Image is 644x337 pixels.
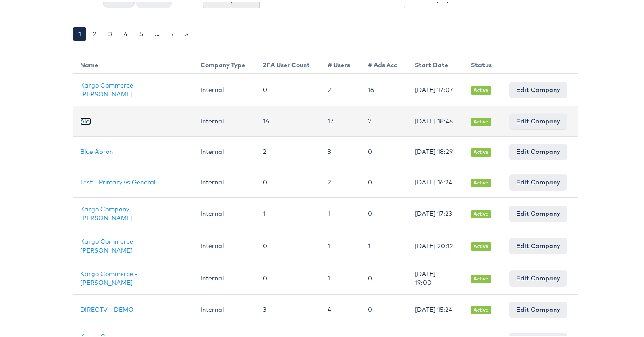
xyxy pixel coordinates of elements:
a: Edit Company [509,204,567,220]
td: [DATE] 18:46 [408,104,464,135]
a: Edit Company [509,172,567,188]
td: [DATE] 17:07 [408,72,464,104]
a: Edit Company [509,268,567,284]
td: 1 [320,228,361,260]
span: Active [471,304,491,313]
td: 0 [361,293,408,323]
a: Kargo Commerce - [PERSON_NAME] [80,268,138,285]
td: 2 [256,135,320,165]
td: 0 [361,260,408,293]
td: 0 [361,165,408,196]
td: 3 [320,135,361,165]
th: # Users [320,52,361,72]
td: 0 [256,260,320,293]
a: » [180,26,193,39]
span: Active [471,273,491,281]
span: Active [471,241,491,249]
td: [DATE] 15:24 [408,293,464,323]
td: 3 [256,293,320,323]
a: Edit Company [509,80,567,96]
a: Test - Primary vs General [80,176,155,184]
a: Blue Apron [80,146,113,154]
td: Internal [193,196,256,228]
a: Kargo Commerce - [PERSON_NAME] [80,236,138,253]
td: 0 [256,72,320,104]
td: [DATE] 19:00 [408,260,464,293]
a: Edit Company [509,142,567,158]
td: 4 [320,293,361,323]
td: Internal [193,135,256,165]
td: 2 [320,72,361,104]
a: Edit Company [509,300,567,316]
a: 4 [119,26,133,39]
a: Edit Company [509,236,567,252]
td: [DATE] 18:29 [408,135,464,165]
td: 16 [256,104,320,135]
a: Aldi [80,115,91,123]
td: Internal [193,72,256,104]
span: Active [471,84,491,93]
a: Edit Company [509,111,567,127]
td: 1 [320,196,361,228]
td: 1 [256,196,320,228]
td: Internal [193,228,256,260]
td: [DATE] 17:23 [408,196,464,228]
th: Company Type [193,52,256,72]
td: [DATE] 20:12 [408,228,464,260]
td: 16 [361,72,408,104]
th: Name [73,52,193,72]
td: 0 [361,196,408,228]
td: Internal [193,260,256,293]
a: 2 [88,26,102,39]
td: 0 [256,165,320,196]
th: # Ads Acc [361,52,408,72]
td: Internal [193,165,256,196]
a: DIRECTV - DEMO [80,304,134,312]
span: Active [471,116,491,124]
th: Status [464,52,502,72]
th: Start Date [408,52,464,72]
a: 3 [103,26,117,39]
a: Kargo Company - [PERSON_NAME] [80,203,134,220]
a: Kargo Commerce - [PERSON_NAME] [80,80,138,96]
td: 2 [320,165,361,196]
span: Active [471,146,491,155]
span: Active [471,177,491,185]
td: 1 [320,260,361,293]
td: 17 [320,104,361,135]
td: 1 [361,228,408,260]
a: … [150,26,165,39]
a: 1 [73,26,86,39]
th: 2FA User Count [256,52,320,72]
td: Internal [193,104,256,135]
span: Active [471,208,491,217]
a: › [166,26,178,39]
td: 2 [361,104,408,135]
a: 5 [134,26,148,39]
td: 0 [361,135,408,165]
td: [DATE] 16:24 [408,165,464,196]
td: 0 [256,228,320,260]
td: Internal [193,293,256,323]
